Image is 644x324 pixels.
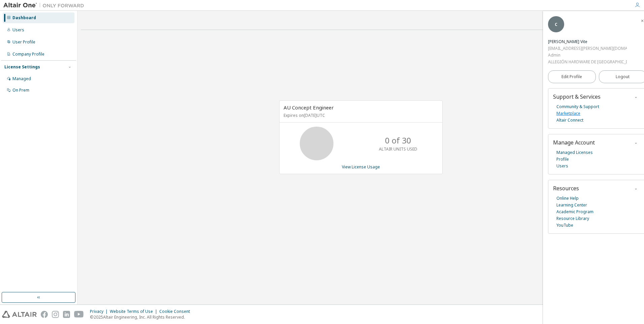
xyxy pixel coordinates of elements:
[548,45,627,52] div: [EMAIL_ADDRESS][PERSON_NAME][DOMAIN_NAME]
[12,52,44,57] div: Company Profile
[553,185,579,192] span: Resources
[74,311,84,318] img: youtube.svg
[12,39,35,45] div: User Profile
[555,22,557,27] span: C
[3,2,88,9] img: Altair One
[385,135,411,146] p: 0 of 30
[548,70,596,83] a: Edit Profile
[12,76,31,82] div: Managed
[548,59,627,65] div: ALLEGIÓN HARDWARE DE [GEOGRAPHIC_DATA]
[556,156,569,163] a: Profile
[556,195,579,202] a: Online Help
[556,208,593,215] a: Academic Program
[342,164,380,170] a: View License Usage
[12,88,29,93] div: On Prem
[2,311,37,318] img: altair_logo.svg
[4,64,40,70] div: License Settings
[553,93,601,100] span: Support & Services
[561,74,582,79] span: Edit Profile
[12,27,24,33] div: Users
[110,309,159,314] div: Website Terms of Use
[284,112,437,118] p: Expires on [DATE] UTC
[556,149,593,156] a: Managed Licenses
[41,311,48,318] img: facebook.svg
[556,163,568,169] a: Users
[379,146,417,152] p: ALTAIR UNITS USED
[616,73,630,80] span: Logout
[90,309,110,314] div: Privacy
[556,103,599,110] a: Community & Support
[556,117,583,124] a: Altair Connect
[556,215,589,222] a: Resource Library
[556,110,580,117] a: Marketplace
[548,52,627,59] div: Admin
[284,104,334,111] span: AU Concept Engineer
[63,311,70,318] img: linkedin.svg
[548,38,627,45] div: Carlos Alejandro Rodriguez Vite
[556,202,587,208] a: Learning Center
[553,139,595,146] span: Manage Account
[90,314,194,320] p: © 2025 Altair Engineering, Inc. All Rights Reserved.
[159,309,194,314] div: Cookie Consent
[556,222,573,229] a: YouTube
[12,15,36,21] div: Dashboard
[52,311,59,318] img: instagram.svg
